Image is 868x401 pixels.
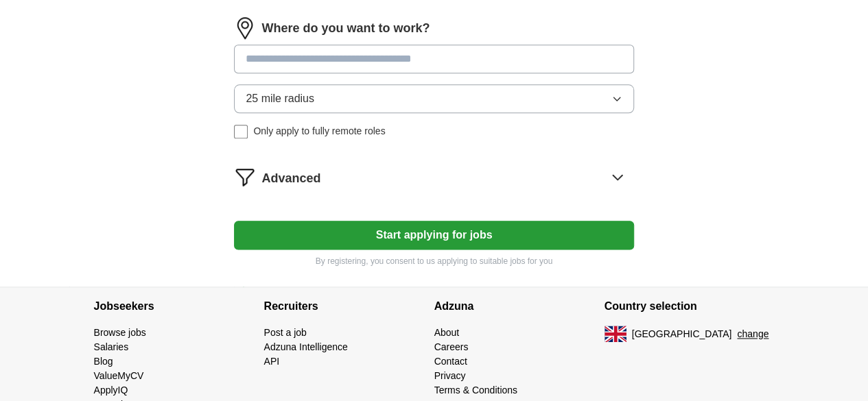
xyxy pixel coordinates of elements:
[234,221,633,250] button: Start applying for jobs
[94,327,146,338] a: Browse jobs
[234,166,256,188] img: filter
[434,370,466,381] a: Privacy
[434,356,467,367] a: Contact
[264,341,348,352] a: Adzuna Intelligence
[261,19,430,38] label: Where do you want to work?
[737,327,769,341] button: change
[605,326,626,342] img: UK flag
[94,370,144,381] a: ValueMyCV
[234,84,633,113] button: 25 mile radius
[234,255,633,267] p: By registering, you consent to us applying to suitable jobs for you
[434,327,460,338] a: About
[234,125,248,138] input: Only apply to fully remote roles
[264,356,280,367] a: API
[94,341,129,352] a: Salaries
[632,327,732,341] span: [GEOGRAPHIC_DATA]
[94,356,113,367] a: Blog
[234,17,256,39] img: location.png
[261,169,320,188] span: Advanced
[434,341,469,352] a: Careers
[264,327,307,338] a: Post a job
[246,90,314,107] span: 25 mile radius
[253,124,385,138] span: Only apply to fully remote roles
[605,287,775,326] h4: Country selection
[434,385,517,396] a: Terms & Conditions
[94,385,128,396] a: ApplyIQ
